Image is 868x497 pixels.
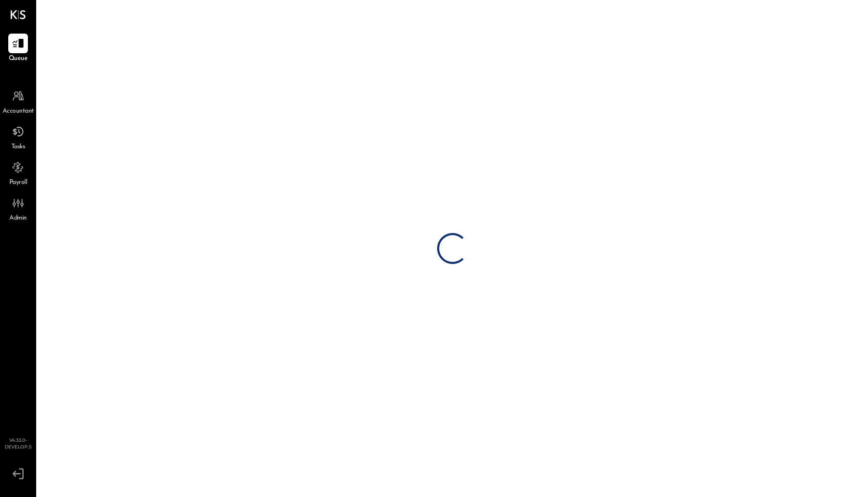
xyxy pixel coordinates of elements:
span: Admin [9,214,27,223]
a: Tasks [1,122,36,152]
span: Accountant [3,107,34,116]
a: Admin [1,193,36,223]
a: Payroll [1,158,36,188]
a: Queue [1,34,36,64]
span: Tasks [11,143,25,152]
span: Payroll [9,178,27,188]
a: Accountant [1,86,36,116]
span: Queue [9,54,28,64]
